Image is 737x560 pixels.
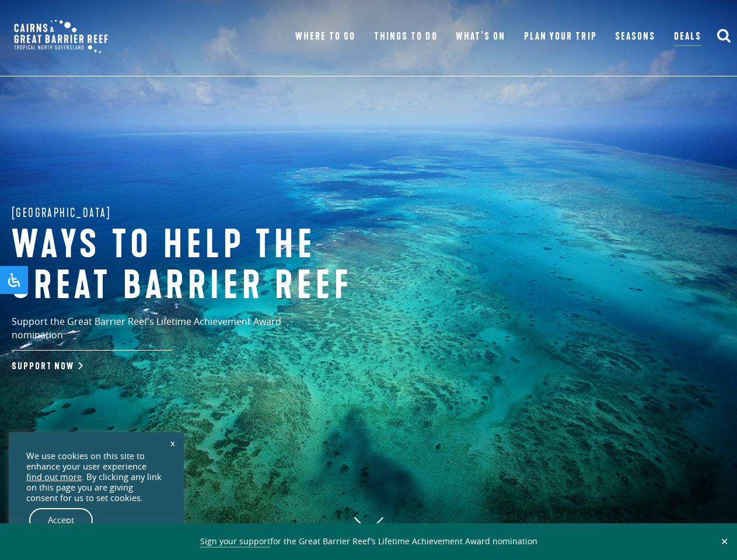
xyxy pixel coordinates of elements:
a: Accept [29,508,93,533]
h1: Ways to help the great barrier reef [12,225,397,306]
a: Deals [674,29,701,46]
a: What’s On [456,29,505,45]
p: Support the Great Barrier Reef’s Lifetime Achievement Award nomination [12,315,333,351]
a: find out more [26,472,82,482]
img: CGBR-TNQ_dual-logo.svg [6,12,116,61]
a: Support Now [12,360,81,372]
span: for the Great Barrier Reef’s Lifetime Achievement Award nomination [200,535,537,548]
a: Things To Do [374,29,437,45]
a: Plan Your Trip [524,29,597,45]
a: x [165,430,181,456]
span: [GEOGRAPHIC_DATA] [12,204,111,222]
a: Where To Go [295,29,355,45]
svg: Open Accessibility Panel [7,273,21,287]
button: Close [718,536,731,547]
div: We use cookies on this site to enhance your user experience . By clicking any link on this page y... [26,451,166,503]
a: Seasons [615,29,655,45]
a: Sign your support [200,535,270,548]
